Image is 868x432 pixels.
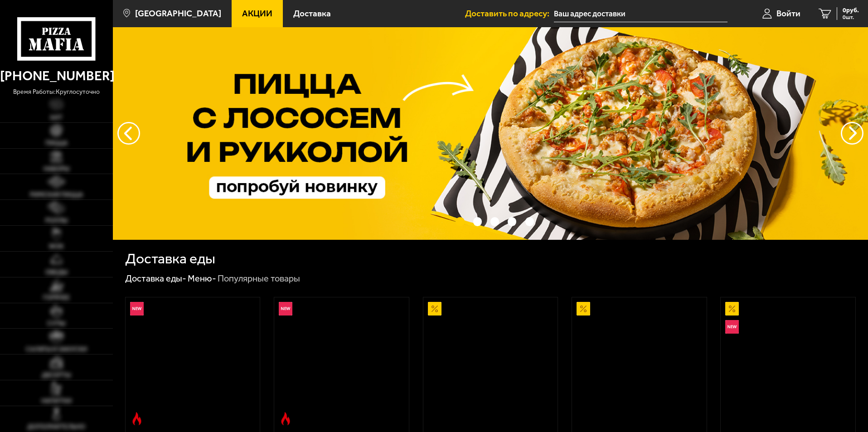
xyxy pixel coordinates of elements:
[525,217,534,226] button: точки переключения
[126,297,260,430] a: НовинкаОстрое блюдоРимская с креветками
[135,9,221,18] span: [GEOGRAPHIC_DATA]
[776,9,800,18] span: Войти
[47,320,65,327] span: Супы
[45,218,68,224] span: Роллы
[473,217,482,226] button: точки переключения
[843,7,859,14] span: 0 руб.
[843,15,859,20] span: 0 шт.
[490,217,499,226] button: точки переключения
[43,295,70,301] span: Горячее
[30,192,83,198] span: Римская пицца
[117,122,140,145] button: следующий
[572,297,707,430] a: АкционныйПепперони 25 см (толстое с сыром)
[508,217,516,226] button: точки переключения
[41,398,72,404] span: Напитки
[45,140,68,146] span: Пицца
[125,273,186,284] a: Доставка еды-
[293,9,331,18] span: Доставка
[44,166,69,172] span: Наборы
[279,302,292,316] img: Новинка
[456,217,464,226] button: точки переключения
[274,297,409,430] a: НовинкаОстрое блюдоРимская с мясным ассорти
[465,9,554,18] span: Доставить по адресу:
[841,122,863,145] button: предыдущий
[130,302,144,316] img: Новинка
[125,252,215,266] h1: Доставка еды
[26,346,87,353] span: Салаты и закуски
[130,412,144,426] img: Острое блюдо
[423,297,558,430] a: АкционныйАль-Шам 25 см (тонкое тесто)
[49,243,64,250] span: WOK
[188,273,216,284] a: Меню-
[45,269,68,276] span: Обеды
[725,320,739,334] img: Новинка
[554,5,727,22] input: Ваш адрес доставки
[27,424,85,430] span: Дополнительно
[577,302,590,316] img: Акционный
[50,115,63,121] span: Хит
[242,9,272,18] span: Акции
[218,273,300,285] div: Популярные товары
[725,302,739,316] img: Акционный
[42,372,71,379] span: Десерты
[279,412,292,426] img: Острое блюдо
[721,297,855,430] a: АкционныйНовинкаВсё включено
[428,302,441,316] img: Акционный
